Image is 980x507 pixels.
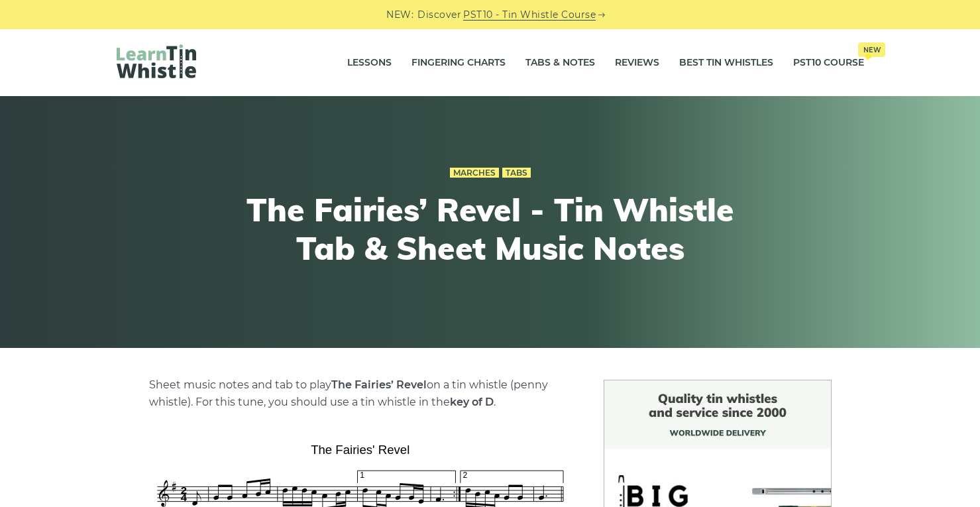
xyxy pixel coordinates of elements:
a: Marches [450,168,499,178]
a: PST10 CourseNew [793,46,864,80]
p: Sheet music notes and tab to play on a tin whistle (penny whistle). For this tune, you should use... [149,376,572,411]
strong: key of D [450,396,494,408]
span: New [858,42,885,57]
strong: The Fairies’ Revel [331,378,427,391]
h1: The Fairies’ Revel - Tin Whistle Tab & Sheet Music Notes [246,191,734,267]
img: LearnTinWhistle.com [117,44,196,78]
a: Tabs & Notes [525,46,595,80]
a: Fingering Charts [411,46,506,80]
a: Tabs [502,168,531,178]
a: Reviews [615,46,659,80]
a: Best Tin Whistles [679,46,773,80]
a: Lessons [347,46,392,80]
